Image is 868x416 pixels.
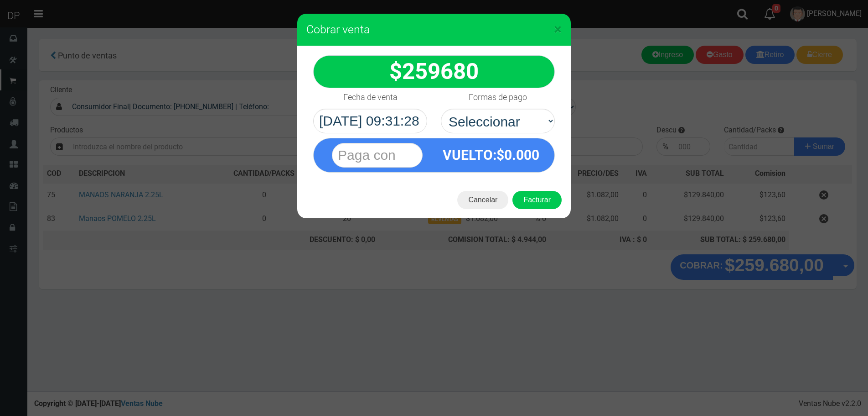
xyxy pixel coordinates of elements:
[554,21,562,38] span: ×
[443,147,539,163] strong: :$
[457,191,508,209] button: Cancelar
[402,58,479,84] span: 259680
[554,22,562,37] button: Close
[306,23,562,37] h3: Cobrar venta
[389,58,479,84] strong: $
[504,147,539,163] span: 0.000
[443,147,493,163] span: VUELTO
[332,143,423,168] input: Paga con
[343,93,398,102] h4: Fecha de venta
[512,191,562,209] button: Facturar
[469,93,527,102] h4: Formas de pago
